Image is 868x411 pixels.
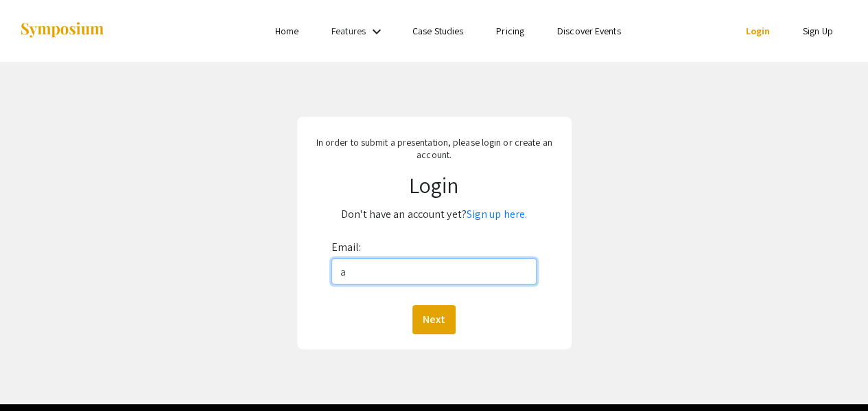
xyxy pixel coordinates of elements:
[496,25,524,37] a: Pricing
[467,207,527,221] a: Sign up here.
[275,25,298,37] a: Home
[331,236,362,258] label: Email:
[305,172,563,198] h1: Login
[331,25,366,37] a: Features
[10,349,58,401] iframe: Chat
[368,23,385,40] mat-icon: Expand Features list
[305,203,563,225] p: Don't have an account yet?
[412,25,463,37] a: Case Studies
[557,25,621,37] a: Discover Events
[745,25,770,37] a: Login
[19,21,105,40] img: Symposium by ForagerOne
[305,136,563,161] p: In order to submit a presentation, please login or create an account.
[412,305,456,334] button: Next
[803,25,833,37] a: Sign Up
